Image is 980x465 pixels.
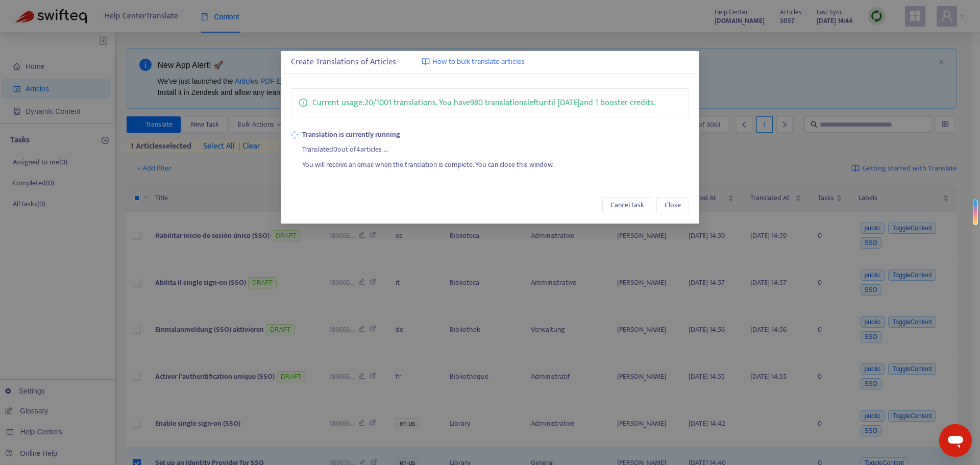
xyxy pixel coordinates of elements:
span: Cancel task [610,200,644,211]
div: Translated 0 out of 4 articles ... [302,140,689,156]
div: Create Translations of Articles [291,56,689,68]
div: You will receive an email when the translation is complete. You can close this window. [302,155,689,170]
strong: Translation is currently running [302,129,689,140]
span: Close [665,200,681,211]
img: image-link [422,58,430,66]
a: How to bulk translate articles [422,56,525,68]
button: Close [656,197,689,213]
p: Current usage: 20 / 1001 translations . You have 980 translations left until [DATE] and 1 booster... [312,96,655,109]
iframe: Button to launch messaging window [939,424,972,457]
span: How to bulk translate articles [432,56,525,68]
button: Cancel task [602,197,652,213]
span: info-circle [299,96,307,107]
